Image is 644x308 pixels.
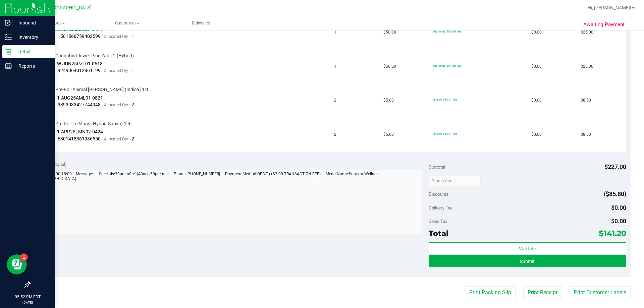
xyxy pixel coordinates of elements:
span: $0.00 [531,97,542,104]
p: [DATE] [3,300,52,305]
span: Allocated Qty [104,137,128,141]
span: 1581568759402599 [58,34,101,39]
span: 1 [131,34,134,39]
span: $0.00 [611,218,626,225]
span: Submit [520,259,535,264]
iframe: Resource center unread badge [20,253,28,261]
p: Inventory [12,33,52,41]
span: Customers [91,20,164,26]
span: $0.00 [531,29,542,36]
button: Print Receipt [523,286,562,299]
span: $8.50 [581,97,591,104]
span: Discounts [429,188,448,200]
span: Allocated Qty [104,68,128,73]
span: 1 [131,68,134,73]
span: 50premall: 50% off line [433,64,461,67]
span: W-JUN25PZT01-0618 [57,61,103,66]
span: $25.00 [581,29,593,36]
button: Submit [429,255,626,267]
span: Allocated Qty [104,34,128,39]
span: $50.00 [383,29,396,36]
a: Customers [90,16,164,30]
inline-svg: Inventory [5,34,12,41]
button: Print Customer Labels [570,286,631,299]
span: Awaiting Payment [583,21,625,28]
span: ($85.80) [604,190,626,197]
inline-svg: Retail [5,48,12,55]
span: $227.00 [604,163,626,170]
span: 1-APR25LMN02-0424 [57,129,103,134]
span: W-MAY25BLT02-0604 [57,27,102,32]
span: 1 [334,63,336,70]
p: Retail [12,48,52,56]
span: FT 0.5g Pre-Roll Le Mans (Hybrid-Sativa) 1ct [39,121,130,127]
span: $0.00 [531,63,542,70]
span: veteran: 15% off line [433,132,457,135]
span: 2 [131,102,134,107]
span: 9249064012861199 [58,68,101,73]
span: $0.00 [611,204,626,211]
inline-svg: Inbound [5,19,12,26]
span: $5.00 [383,131,394,138]
button: Validate [429,242,626,254]
span: Validate [519,246,536,251]
span: 2 [334,97,336,104]
span: 2 [334,131,336,138]
span: FT 3.5g Cannabis Flower Pine Zap F2 (Hybrid) [39,53,134,59]
span: FT 0.5g Pre-Roll Animal [PERSON_NAME] (Indica) 1ct [39,86,149,93]
span: 2 [131,136,134,141]
a: Deliveries [164,16,238,30]
span: $50.00 [383,63,396,70]
button: Print Packing Slip [465,286,516,299]
span: 50premall: 50% off line [433,30,461,33]
iframe: Resource center [7,254,27,274]
span: Deliveries [183,20,219,26]
span: 3393033427744948 [58,102,101,107]
inline-svg: Reports [5,63,12,69]
input: Promo Code [429,176,481,186]
span: Hi, [PERSON_NAME]! [588,5,631,10]
p: 05:52 PM EDT [3,294,52,300]
span: Total [429,229,448,238]
span: 1-AUG25AML01-0821 [57,95,103,101]
span: $25.00 [581,63,593,70]
span: Subtotal [429,164,445,170]
p: Reports [12,62,52,70]
span: 1 [334,29,336,36]
span: veteran: 15% off line [433,98,457,101]
span: $0.00 [531,131,542,138]
span: $141.20 [599,229,626,238]
span: Sales Tax [429,219,447,224]
span: $5.00 [383,97,394,104]
span: 6301418361936550 [58,136,101,141]
p: Inbound [12,19,52,27]
span: $8.50 [581,131,591,138]
span: Delivery Fee [429,205,452,210]
span: [GEOGRAPHIC_DATA] [46,5,92,11]
span: Allocated Qty [104,103,128,107]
